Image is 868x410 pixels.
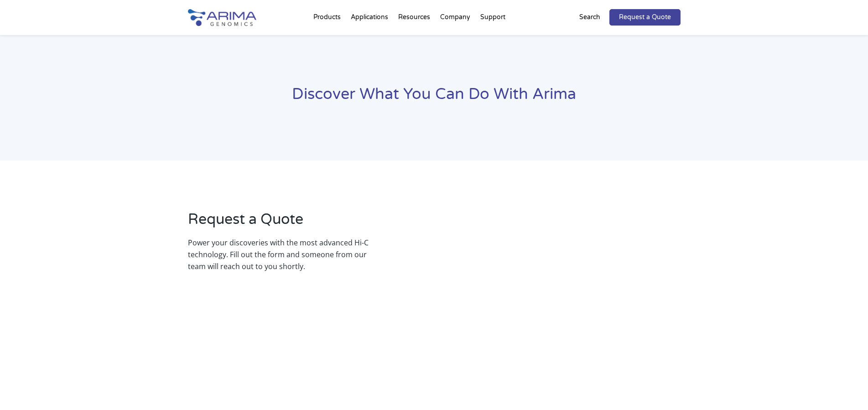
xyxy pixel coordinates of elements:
h1: Discover What You Can Do With Arima [188,84,681,112]
a: Request a Quote [609,9,681,26]
iframe: Chat Widget [664,43,868,410]
p: Search [579,11,600,23]
h2: Request a Quote [188,209,369,237]
div: Widget de chat [664,43,868,410]
img: Arima-Genomics-logo [188,9,256,26]
p: Power your discoveries with the most advanced Hi-C technology. Fill out the form and someone from... [188,237,369,272]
